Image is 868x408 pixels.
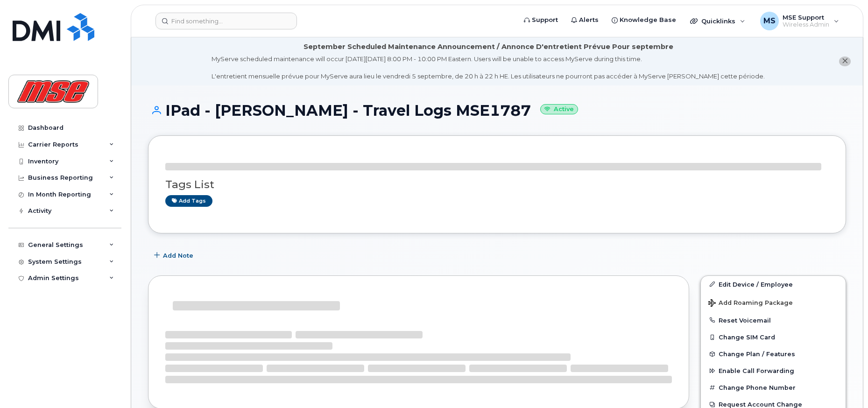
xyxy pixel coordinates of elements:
[148,102,846,119] h1: IPad - [PERSON_NAME] - Travel Logs MSE1787
[701,312,846,329] button: Reset Voicemail
[303,42,673,52] div: September Scheduled Maintenance Announcement / Annonce D'entretient Prévue Pour septembre
[701,293,846,312] button: Add Roaming Package
[701,329,846,345] button: Change SIM Card
[701,345,846,362] button: Change Plan / Features
[701,379,846,396] button: Change Phone Number
[719,367,794,374] span: Enable Call Forwarding
[719,351,795,358] span: Change Plan / Features
[540,104,578,115] small: Active
[212,55,765,81] div: MyServe scheduled maintenance will occur [DATE][DATE] 8:00 PM - 10:00 PM Eastern. Users will be u...
[165,195,212,207] a: Add tags
[165,179,829,190] h3: Tags List
[148,247,201,264] button: Add Note
[839,56,851,66] button: close notification
[701,362,846,379] button: Enable Call Forwarding
[701,276,846,293] a: Edit Device / Employee
[163,251,193,260] span: Add Note
[708,299,793,308] span: Add Roaming Package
